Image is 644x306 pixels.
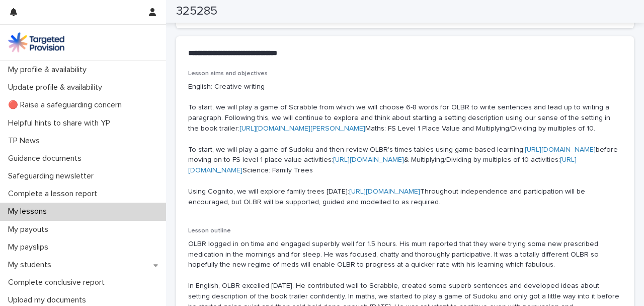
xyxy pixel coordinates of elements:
p: TP News [4,136,48,146]
p: Update profile & availability [4,83,110,92]
p: My payouts [4,225,56,234]
p: Guidance documents [4,154,90,163]
p: My lessons [4,207,55,216]
span: Lesson aims and objectives [188,71,268,77]
p: Complete conclusive report [4,278,113,287]
p: 🔴 Raise a safeguarding concern [4,100,130,110]
img: M5nRWzHhSzIhMunXDL62 [8,32,64,52]
p: My payslips [4,242,56,252]
p: Upload my documents [4,295,94,305]
p: My students [4,260,59,270]
p: My profile & availability [4,65,95,75]
a: [URL][DOMAIN_NAME][PERSON_NAME] [239,125,365,132]
p: Helpful hints to share with YP [4,118,118,128]
p: Safeguarding newsletter [4,171,102,181]
p: Complete a lesson report [4,189,105,199]
span: Lesson outline [188,228,231,234]
h2: 325285 [176,4,217,19]
a: [URL][DOMAIN_NAME] [525,146,596,153]
p: English: Creative writing To start, we will play a game of Scrabble from which we will choose 6-8... [188,82,622,208]
a: [URL][DOMAIN_NAME] [349,188,420,195]
a: [URL][DOMAIN_NAME] [333,156,404,163]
